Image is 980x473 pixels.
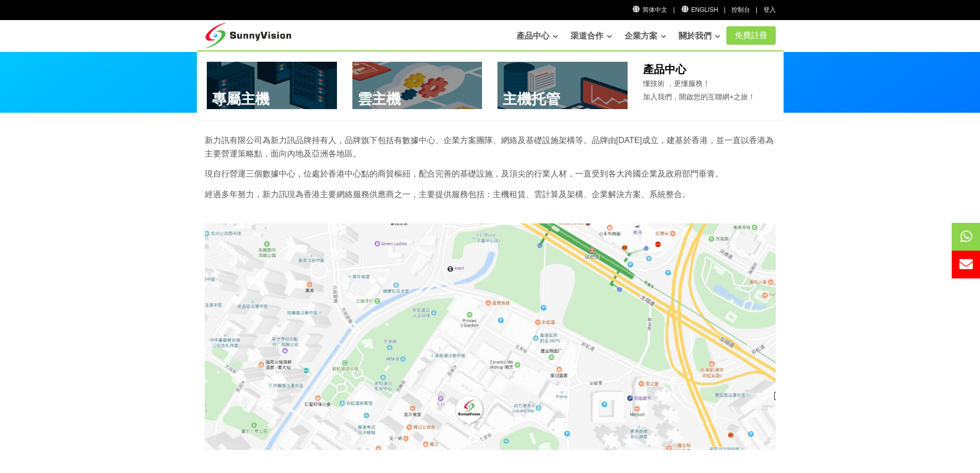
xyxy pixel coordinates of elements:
[726,26,776,45] a: 免費註冊
[205,167,776,181] p: 現自行營運三個數據中心，位處於香港中心點的商貿樞紐，配合完善的基礎設施，及頂尖的行業人材，一直受到各大跨國企業及政府部門垂青。
[732,6,750,13] a: 控制台
[643,63,686,75] b: 產品中心
[516,26,558,46] a: 產品中心
[681,6,718,13] a: English
[625,26,666,46] a: 企業方案
[197,50,783,121] div: 產品中心
[673,5,674,15] li: |
[632,6,668,13] a: 简体中文
[205,134,776,160] p: 新力訊有限公司為新力訊品牌持有人，品牌旗下包括有數據中心、企業方案團隊、網絡及基礎設施架構等。品牌由[DATE]成立，建基於香港，並一直以香港為主要營運策略點，面向內地及亞洲各地區。
[205,188,776,201] p: 經過多年努力，新力訊現為香港主要網絡服務供應商之一，主要提供服務包括：主機租賃、雲計算及架構、企業解決方案、系統整合。
[679,26,720,46] a: 關於我們
[756,5,757,15] li: |
[763,6,776,13] a: 登入
[571,26,612,46] a: 渠道合作
[724,5,725,15] li: |
[205,223,776,451] img: How to visit SunnyVision?
[643,79,755,101] span: 懂技術 ，更懂服務！ 加入我們，開啟您的互聯網+之旅！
